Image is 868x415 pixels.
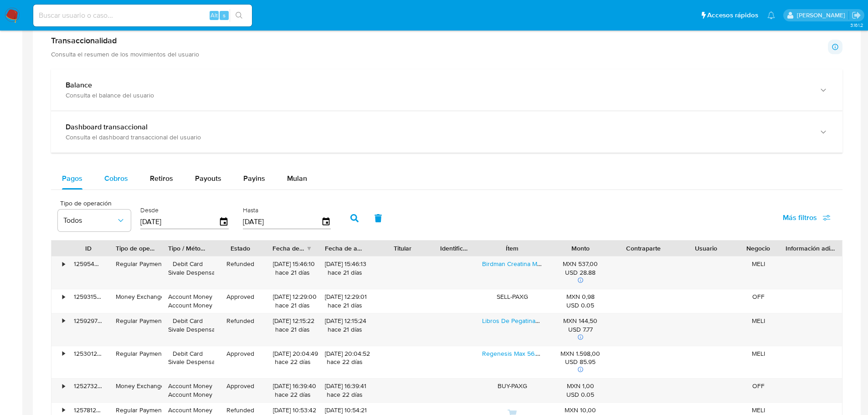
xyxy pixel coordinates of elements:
a: Notificaciones [767,11,775,19]
input: Buscar usuario o caso... [33,10,252,21]
a: Salir [852,10,861,20]
span: Accesos rápidos [707,10,758,20]
span: 3.161.2 [850,21,863,29]
p: nicolas.tyrkiel@mercadolibre.com [797,11,848,20]
button: search-icon [230,9,248,22]
span: s [223,11,226,20]
span: Alt [211,11,218,20]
